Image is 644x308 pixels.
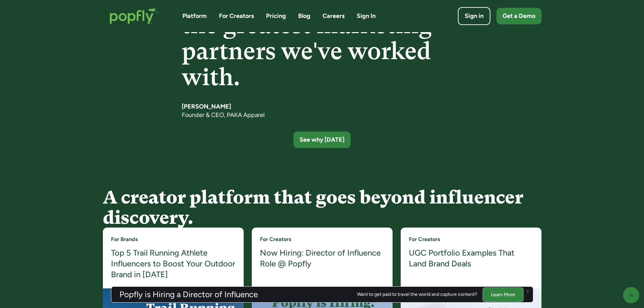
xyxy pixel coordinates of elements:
[219,12,254,20] a: For Creators
[483,287,524,302] a: Learn More
[111,236,138,243] a: For Brands
[503,12,535,20] div: Get a Demo
[458,7,490,25] a: Sign in
[496,8,541,24] a: Get a Demo
[182,12,207,20] a: Platform
[293,132,351,148] a: See why [DATE]
[357,292,477,297] div: Want to get paid to travel the world and capture content?
[323,12,345,20] a: Careers
[103,187,541,228] h4: A creator platform that goes beyond influencer discovery.
[182,102,462,111] h5: [PERSON_NAME]
[299,136,345,144] div: See why [DATE]
[465,12,484,20] div: Sign in
[298,12,310,20] a: Blog
[260,247,384,269] a: Now Hiring: Director of Influence Role @ Popfly
[409,236,440,243] a: For Creators
[409,247,533,269] a: UGC Portfolio Examples That Land Brand Deals
[266,12,286,20] a: Pricing
[119,290,258,299] h3: Popfly is Hiring a Director of Influence
[182,111,462,119] div: Founder & CEO, PAKA Apparel
[103,1,166,31] a: home
[357,12,376,20] a: Sign In
[111,247,236,280] a: Top 5 Trail Running Athlete Influencers to Boost Your Outdoor Brand in [DATE]
[260,236,291,243] a: For Creators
